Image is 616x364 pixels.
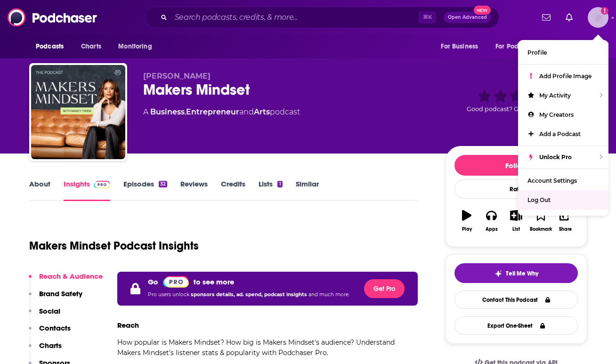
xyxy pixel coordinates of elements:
[552,38,587,56] button: open menu
[486,226,498,232] div: Apps
[145,7,499,28] div: Search podcasts, credits, & more...
[518,43,608,62] a: Profile
[462,226,472,232] div: Play
[123,179,167,201] a: Episodes32
[489,38,554,56] button: open menu
[239,107,254,116] span: and
[39,307,60,315] p: Social
[504,204,528,238] button: List
[117,321,139,330] h3: Reach
[528,204,553,238] button: Bookmark
[163,275,189,288] a: Pro website
[434,38,490,56] button: open menu
[448,15,487,20] span: Open Advanced
[494,270,502,277] img: tell me why sparkle
[454,263,578,283] button: tell me why sparkleTell Me Why
[94,181,110,188] img: Podchaser Pro
[117,337,418,358] p: How popular is Makers Mindset? How big is Makers Mindset's audience? Understand Makers Mindset's ...
[163,276,189,288] img: Podchaser Pro
[186,107,239,116] a: Entrepreneur
[296,179,319,201] a: Similar
[527,49,547,56] span: Profile
[441,40,478,53] span: For Business
[518,124,608,144] a: Add a Podcast
[512,226,520,232] div: List
[143,106,300,118] div: A podcast
[446,72,587,130] div: Good podcast? Give it some love!
[29,38,76,56] button: open menu
[194,277,234,286] p: to see more
[191,291,308,298] span: sponsors details, ad. spend, podcast insights
[29,272,103,289] button: Reach & Audience
[75,38,107,56] a: Charts
[588,7,608,28] img: User Profile
[29,179,50,201] a: About
[254,107,270,116] a: Arts
[118,40,152,53] span: Monitoring
[539,92,571,99] span: My Activity
[364,279,405,298] button: Get Pro
[539,154,572,161] span: Unlock Pro
[81,40,101,53] span: Charts
[454,291,578,309] a: Contact This Podcast
[259,179,282,201] a: Lists1
[419,11,436,24] span: ⌘ K
[588,7,608,28] span: Logged in as autumncomm
[518,171,608,190] a: Account Settings
[518,40,608,216] ul: Show profile menu
[538,9,554,25] a: Show notifications dropdown
[29,289,82,307] button: Brand Safety
[29,341,62,358] button: Charts
[601,7,608,15] svg: Add a profile image
[527,177,577,184] span: Account Settings
[454,204,479,238] button: Play
[171,10,419,25] input: Search podcasts, credits, & more...
[467,105,566,113] span: Good podcast? Give it some love!
[562,9,576,25] a: Show notifications dropdown
[530,226,552,232] div: Bookmark
[36,40,64,53] span: Podcasts
[444,12,491,23] button: Open AdvancedNew
[559,226,572,232] div: Share
[539,130,581,138] span: Add a Podcast
[518,66,608,86] a: Add Profile Image
[143,72,211,81] span: [PERSON_NAME]
[150,107,185,116] a: Business
[539,73,592,80] span: Add Profile Image
[185,107,186,116] span: ,
[39,341,62,350] p: Charts
[148,288,349,302] p: Pro users unlock and much more.
[29,239,199,253] h1: Makers Mindset Podcast Insights
[518,105,608,124] a: My Creators
[159,181,167,187] div: 32
[527,196,551,203] span: Log Out
[221,179,245,201] a: Credits
[495,40,541,53] span: For Podcasters
[539,111,574,118] span: My Creators
[506,270,538,277] span: Tell Me Why
[588,7,608,28] button: Show profile menu
[29,324,71,341] button: Contacts
[277,181,282,187] div: 1
[39,324,71,332] p: Contacts
[180,179,208,201] a: Reviews
[39,272,103,281] p: Reach & Audience
[454,155,578,176] button: Follow
[39,289,82,298] p: Brand Safety
[31,65,125,159] img: Makers Mindset
[454,179,578,199] div: Rate
[479,204,503,238] button: Apps
[29,307,60,324] button: Social
[112,38,164,56] button: open menu
[148,277,158,286] p: Go
[8,8,98,26] img: Podchaser - Follow, Share and Rate Podcasts
[64,179,110,201] a: InsightsPodchaser Pro
[553,204,578,238] button: Share
[454,316,578,335] button: Export One-Sheet
[474,6,491,15] span: New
